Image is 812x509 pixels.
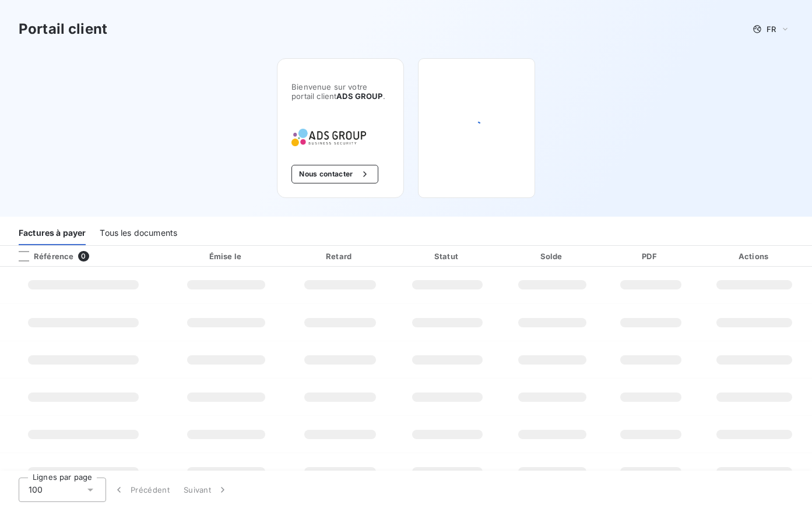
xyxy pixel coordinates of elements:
div: Statut [396,250,498,262]
span: ADS GROUP [336,91,382,101]
button: Précédent [106,478,177,502]
span: FR [767,24,776,34]
div: Référence [9,251,73,261]
span: Bienvenue sur votre portail client . [291,82,389,101]
h3: Portail client [19,19,107,40]
div: Émise le [170,250,283,262]
div: Retard [288,250,392,262]
button: Nous contacter [291,165,378,183]
span: 100 [29,484,43,496]
div: Solde [503,250,602,262]
div: PDF [606,250,695,262]
img: Company logo [291,129,366,146]
button: Suivant [177,478,235,502]
span: 0 [78,251,89,261]
div: Factures à payer [19,221,86,245]
div: Tous les documents [100,221,177,245]
div: Actions [699,250,810,262]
